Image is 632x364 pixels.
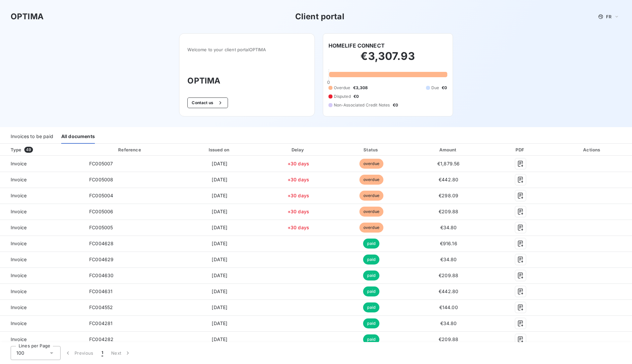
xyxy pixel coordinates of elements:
span: overdue [359,159,383,169]
span: FC004281 [89,320,112,326]
span: €34.80 [440,225,457,230]
span: 49 [24,147,33,153]
span: FR [606,14,611,19]
span: €0 [353,93,359,99]
span: paid [363,286,379,296]
span: overdue [359,207,383,217]
button: Contact us [187,97,228,108]
div: Invoices to be paid [11,130,53,144]
span: [DATE] [212,209,227,214]
span: [DATE] [212,336,227,342]
span: FC005006 [89,209,113,214]
span: €34.80 [440,257,457,262]
span: FC005008 [89,177,113,182]
button: 1 [98,346,107,360]
span: €209.88 [439,273,458,278]
span: Invoice [5,320,79,327]
button: Previous [61,346,98,360]
div: Issued on [178,146,261,153]
span: FC005005 [89,225,113,230]
span: Invoice [5,160,79,167]
span: FC004629 [89,257,113,262]
div: Reference [118,147,141,152]
div: Type [7,146,83,153]
span: €298.09 [439,193,458,198]
span: +30 days [288,209,309,214]
span: €0 [393,102,398,108]
div: Actions [554,146,631,153]
span: Due [431,85,439,91]
div: Amount [410,146,487,153]
span: FC004282 [89,336,113,342]
span: [DATE] [212,273,227,278]
span: Invoice [5,336,79,343]
span: 100 [16,350,24,356]
span: overdue [359,191,383,201]
span: €0 [442,85,447,91]
span: [DATE] [212,288,227,294]
span: Welcome to your client portal OPTIMA [187,47,306,52]
span: €916.16 [440,241,457,246]
span: paid [363,271,379,280]
h3: Client portal [295,11,344,23]
span: overdue [359,175,383,185]
span: 1 [102,350,103,356]
span: [DATE] [212,177,227,182]
span: paid [363,318,379,328]
span: Invoice [5,176,79,183]
span: paid [363,302,379,312]
span: €34.80 [440,320,457,326]
span: €1,879.56 [437,161,460,166]
span: Invoice [5,208,79,215]
span: Invoice [5,304,79,311]
span: Non-Associated Credit Notes [334,102,390,108]
span: Overdue [334,85,350,91]
h2: €3,307.93 [328,50,447,70]
span: Disputed [334,93,351,99]
span: Invoice [5,272,79,279]
span: Invoice [5,240,79,247]
span: [DATE] [212,320,227,326]
span: €442.80 [439,177,458,182]
span: 0 [327,80,330,85]
span: FC004628 [89,241,113,246]
div: Delay [264,146,333,153]
span: Invoice [5,288,79,295]
span: [DATE] [212,161,227,166]
span: +30 days [288,177,309,182]
span: [DATE] [212,257,227,262]
span: paid [363,334,379,344]
span: FC004631 [89,288,112,294]
span: [DATE] [212,241,227,246]
span: Invoice [5,224,79,231]
span: €209.88 [439,209,458,214]
div: All documents [61,130,95,144]
span: €442.80 [439,288,458,294]
span: Invoice [5,192,79,199]
span: overdue [359,223,383,233]
div: PDF [490,146,551,153]
span: Invoice [5,256,79,263]
span: FC004630 [89,273,113,278]
span: [DATE] [212,225,227,230]
span: FC004552 [89,304,113,310]
span: FC005007 [89,161,113,166]
span: +30 days [288,193,309,198]
span: +30 days [288,161,309,166]
h3: OPTIMA [11,11,44,23]
button: Next [107,346,135,360]
span: €209.88 [439,336,458,342]
span: €3,308 [353,85,368,91]
div: Status [335,146,407,153]
h3: OPTIMA [187,75,306,87]
span: FC005004 [89,193,113,198]
span: [DATE] [212,193,227,198]
span: +30 days [288,225,309,230]
span: paid [363,255,379,265]
span: €144.00 [439,304,458,310]
h6: HOMELIFE CONNECT [328,42,385,50]
span: paid [363,239,379,249]
span: [DATE] [212,304,227,310]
